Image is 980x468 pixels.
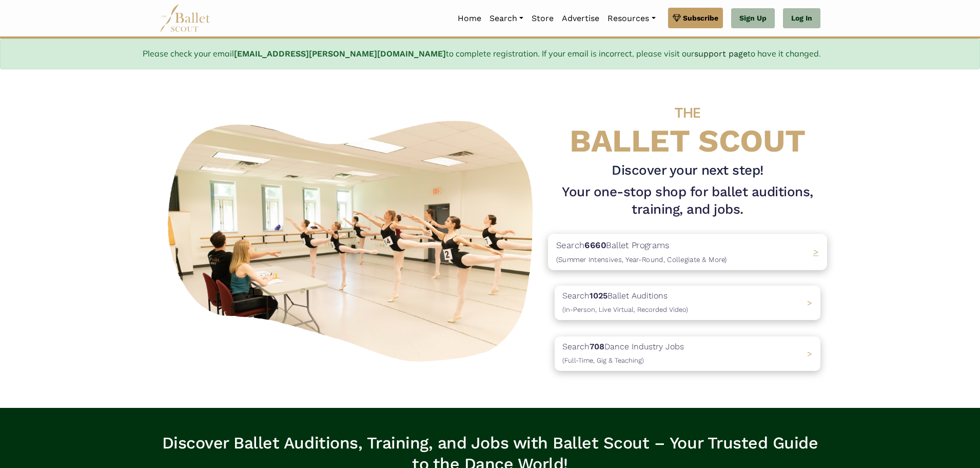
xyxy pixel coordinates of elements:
b: [EMAIL_ADDRESS][PERSON_NAME][DOMAIN_NAME] [234,49,446,59]
a: Search6660Ballet Programs(Summer Intensives, Year-Round, Collegiate & More)> [555,235,820,269]
span: (Summer Intensives, Year-Round, Collegiate & More) [556,255,727,263]
span: > [807,349,812,359]
span: > [813,247,819,257]
h1: Your one-stop shop for ballet auditions, training, and jobs. [555,183,820,218]
h4: BALLET SCOUT [555,90,820,158]
p: Search Ballet Programs [556,238,727,266]
a: Search [485,8,527,29]
b: 708 [590,342,604,351]
span: Subscribe [683,12,718,24]
a: Search1025Ballet Auditions(In-Person, Live Virtual, Recorded Video) > [555,286,820,320]
h3: Discover your next step! [555,162,820,179]
a: Subscribe [668,8,723,28]
img: A group of ballerinas talking to each other in a ballet studio [160,109,546,368]
p: Search Dance Industry Jobs [562,340,684,366]
a: Sign Up [731,8,775,29]
b: 6660 [584,239,606,250]
span: (Full-Time, Gig & Teaching) [562,357,644,364]
span: THE [675,104,700,121]
span: > [807,298,812,308]
a: Resources [603,8,659,29]
p: Search Ballet Auditions [562,289,688,315]
a: Advertise [558,8,603,29]
img: gem.svg [673,12,681,24]
a: Search708Dance Industry Jobs(Full-Time, Gig & Teaching) > [555,336,820,371]
b: 1025 [590,291,607,301]
a: Log In [783,8,820,29]
a: Store [527,8,558,29]
a: Home [454,8,485,29]
a: support page [694,49,748,59]
span: (In-Person, Live Virtual, Recorded Video) [562,306,688,313]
